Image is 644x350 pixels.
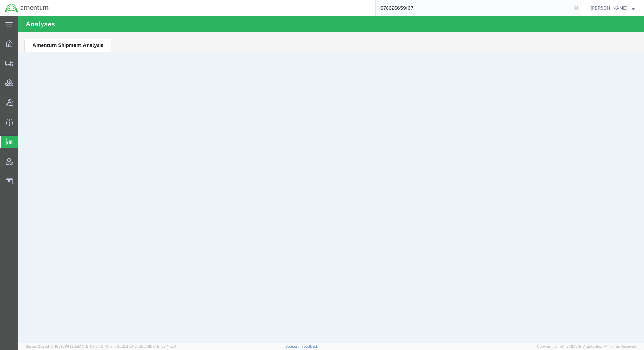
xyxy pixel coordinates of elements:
[5,3,49,13] img: logo
[590,4,635,12] button: [PERSON_NAME]
[26,16,55,32] h4: Analyses
[285,345,302,348] a: Support
[106,345,176,348] span: Client: 2025.17.0-5dd568f
[537,344,636,349] span: Copyright © [DATE]-[DATE] Agistix Inc., All Rights Reserved
[78,345,103,348] span: [DATE] 09:51:12
[26,345,103,348] span: Server: 2025.17.0-16a969492de
[376,0,571,16] input: Search for shipment number, reference number
[591,5,627,12] span: Jason Champagne
[24,39,111,52] li: Amentum Shipment Analysis
[302,345,318,348] a: Feedback
[149,345,176,348] span: [DATE] 08:44:20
